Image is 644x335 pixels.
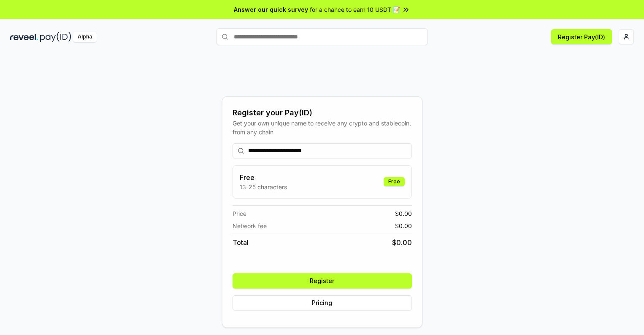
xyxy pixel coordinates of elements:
[384,177,405,186] div: Free
[233,107,412,119] div: Register your Pay(ID)
[73,32,97,42] div: Alpha
[310,5,400,14] span: for a chance to earn 10 USDT 📝
[10,32,38,42] img: reveel_dark
[551,29,612,44] button: Register Pay(ID)
[240,172,287,182] h3: Free
[234,5,308,14] span: Answer our quick survey
[392,237,412,248] span: $ 0.00
[395,221,412,230] span: $ 0.00
[233,221,267,230] span: Network fee
[395,209,412,218] span: $ 0.00
[240,182,287,191] p: 13-25 characters
[40,32,71,42] img: pay_id
[233,237,249,248] span: Total
[233,119,412,136] div: Get your own unique name to receive any crypto and stablecoin, from any chain
[233,295,412,310] button: Pricing
[233,273,412,289] button: Register
[233,209,246,218] span: Price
